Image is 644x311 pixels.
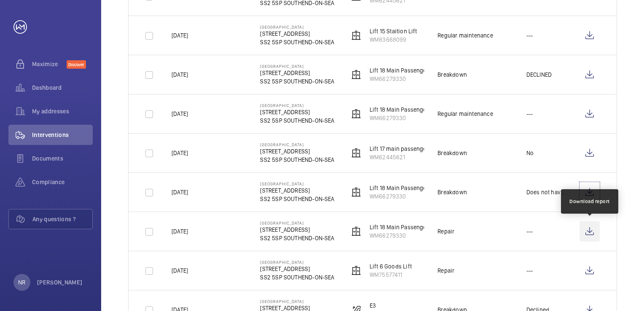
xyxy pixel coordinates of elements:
[67,60,86,69] span: Discover
[260,181,334,186] p: [GEOGRAPHIC_DATA]
[18,278,25,287] p: NR
[526,31,533,40] p: ---
[351,265,361,276] img: elevator.svg
[260,108,334,116] p: [STREET_ADDRESS]
[370,66,439,75] p: Lift 18 Main Passenger Lift
[370,184,439,192] p: Lift 18 Main Passenger Lift
[526,188,566,196] p: Does not have one
[32,131,93,139] span: Interventions
[32,83,93,92] span: Dashboard
[351,109,361,119] img: elevator.svg
[32,178,93,186] span: Compliance
[370,75,439,83] p: WM66279330
[260,299,334,304] p: [GEOGRAPHIC_DATA]
[172,266,188,275] p: [DATE]
[260,24,334,29] p: [GEOGRAPHIC_DATA]
[370,114,439,122] p: WM66279330
[172,227,188,236] p: [DATE]
[32,154,93,163] span: Documents
[172,31,188,40] p: [DATE]
[437,70,467,79] div: Breakdown
[260,260,334,265] p: [GEOGRAPHIC_DATA]
[370,27,417,35] p: Lift 15 Staition Lift
[172,188,188,196] p: [DATE]
[260,77,334,86] p: SS2 5SP SOUTHEND-ON-SEA
[260,265,334,273] p: [STREET_ADDRESS]
[437,149,467,157] div: Breakdown
[370,271,412,279] p: WM75577411
[172,70,188,79] p: [DATE]
[569,198,610,205] div: Download report
[260,38,334,46] p: SS2 5SP SOUTHEND-ON-SEA
[260,273,334,282] p: SS2 5SP SOUTHEND-ON-SEA
[526,110,533,118] p: ---
[260,225,334,234] p: [STREET_ADDRESS]
[351,30,361,40] img: elevator.svg
[260,29,334,38] p: [STREET_ADDRESS]
[526,149,534,157] p: No
[37,278,83,287] p: [PERSON_NAME]
[526,227,533,236] p: ---
[260,155,334,164] p: SS2 5SP SOUTHEND-ON-SEA
[260,103,334,108] p: [GEOGRAPHIC_DATA]
[260,195,334,203] p: SS2 5SP SOUTHEND-ON-SEA
[260,69,334,77] p: [STREET_ADDRESS]
[260,142,334,147] p: [GEOGRAPHIC_DATA]
[370,301,396,310] p: E3
[260,64,334,69] p: [GEOGRAPHIC_DATA]
[370,153,439,161] p: WM62445621
[437,31,493,40] div: Regular maintenance
[370,105,439,114] p: Lift 18 Main Passenger Lift
[370,262,412,271] p: Lift 6 Goods Lift
[351,70,361,80] img: elevator.svg
[437,266,454,275] div: Repair
[370,223,439,231] p: Lift 18 Main Passenger Lift
[370,145,439,153] p: Lift 17 main passenger Lift
[437,110,493,118] div: Regular maintenance
[526,266,533,275] p: ---
[260,186,334,195] p: [STREET_ADDRESS]
[437,188,467,196] div: Breakdown
[370,231,439,240] p: WM66279330
[260,147,334,155] p: [STREET_ADDRESS]
[260,220,334,225] p: [GEOGRAPHIC_DATA]
[260,116,334,125] p: SS2 5SP SOUTHEND-ON-SEA
[260,234,334,242] p: SS2 5SP SOUTHEND-ON-SEA
[32,107,93,115] span: My addresses
[172,149,188,157] p: [DATE]
[437,227,454,236] div: Repair
[172,110,188,118] p: [DATE]
[351,187,361,197] img: elevator.svg
[351,226,361,236] img: elevator.svg
[526,70,552,79] p: DECLINED
[370,35,417,44] p: WM83668099
[370,192,439,201] p: WM66279330
[351,148,361,158] img: elevator.svg
[32,215,92,223] span: Any questions ?
[32,60,67,68] span: Maximize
